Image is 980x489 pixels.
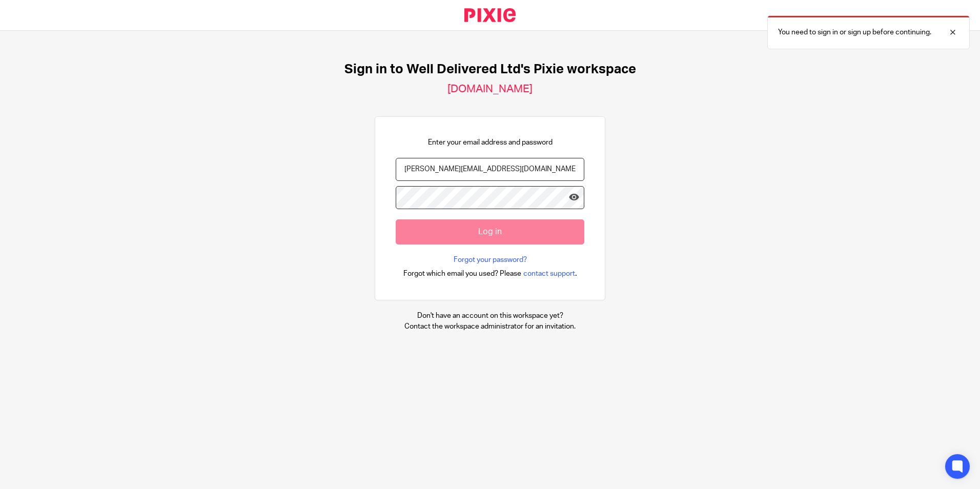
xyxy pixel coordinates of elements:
[778,27,931,37] p: You need to sign in or sign up before continuing.
[454,255,527,265] a: Forgot your password?
[404,321,576,332] p: Contact the workspace administrator for an invitation.
[396,158,584,181] input: name@example.com
[396,219,584,244] input: Log in
[403,268,577,279] div: .
[404,311,576,321] p: Don't have an account on this workspace yet?
[344,62,636,77] h1: Sign in to Well Delivered Ltd's Pixie workspace
[523,269,575,279] span: contact support
[403,269,521,279] span: Forgot which email you used? Please
[428,137,553,148] p: Enter your email address and password
[447,83,533,96] h2: [DOMAIN_NAME]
